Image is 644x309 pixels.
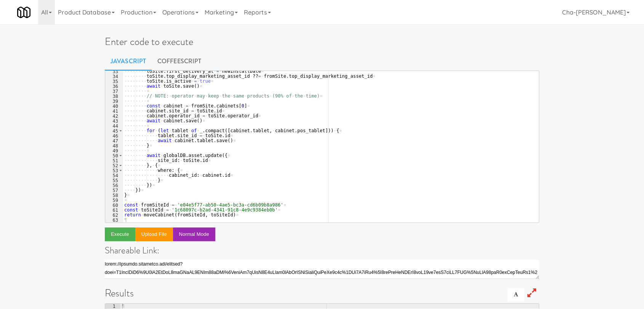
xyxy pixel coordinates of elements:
[105,178,123,183] div: 55
[105,198,123,203] div: 59
[105,128,123,133] div: 45
[105,203,123,208] div: 60
[105,69,123,74] div: 33
[105,118,123,123] div: 43
[105,79,123,84] div: 35
[105,109,123,114] div: 41
[105,99,123,104] div: 39
[105,158,123,163] div: 51
[105,52,152,71] a: Javascript
[105,84,123,89] div: 36
[105,74,123,79] div: 34
[105,143,123,148] div: 48
[105,213,123,218] div: 62
[173,227,215,241] button: Normal Mode
[105,188,123,193] div: 57
[105,260,539,279] textarea: lorem://ipsumdo.sitametco.adi/elitsed?doei=T1IncIDiD6%9U0lA2EtDoL8maGNaAL9ENIm88aDMi%6VeniAm7qUis...
[105,173,123,178] div: 54
[105,218,123,223] div: 63
[17,6,30,19] img: Micromart
[105,104,123,109] div: 40
[105,133,123,138] div: 46
[105,148,123,153] div: 49
[105,168,123,173] div: 53
[105,304,120,309] div: 1
[105,227,135,241] button: Execute
[105,114,123,118] div: 42
[135,227,173,241] button: Upload file
[105,163,123,168] div: 52
[105,94,123,99] div: 38
[105,183,123,188] div: 56
[105,89,123,94] div: 37
[105,123,123,128] div: 44
[105,193,123,198] div: 58
[105,153,123,158] div: 50
[105,208,123,213] div: 61
[105,138,123,143] div: 47
[152,52,207,71] a: CoffeeScript
[105,245,539,255] h4: Shareable Link:
[105,288,539,299] h1: Results
[105,36,539,47] h1: Enter code to execute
